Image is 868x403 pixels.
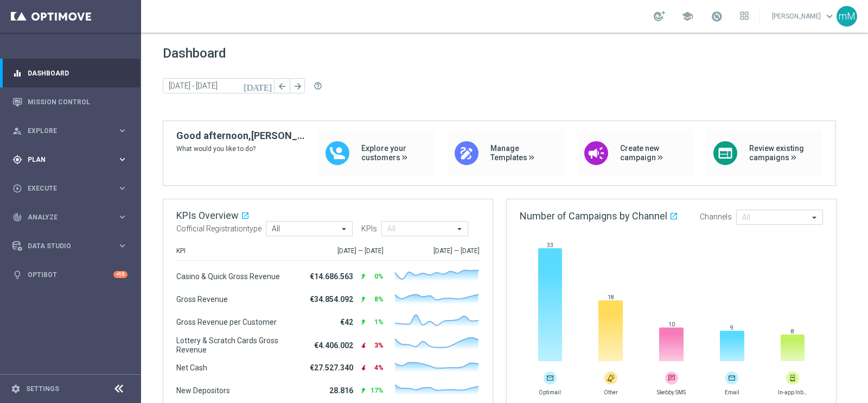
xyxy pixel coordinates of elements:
a: Optibot [28,260,113,289]
i: keyboard_arrow_right [117,241,127,251]
i: keyboard_arrow_right [117,212,127,222]
button: person_search Explore keyboard_arrow_right [12,127,128,135]
button: equalizer Dashboard [12,69,128,78]
a: [PERSON_NAME]keyboard_arrow_down [771,8,837,24]
button: play_circle_outline Execute keyboard_arrow_right [12,184,128,193]
div: Optibot [12,260,127,289]
div: +10 [113,271,127,278]
span: Analyze [28,214,117,221]
div: Mission Control [12,87,127,116]
button: lightbulb Optibot +10 [12,270,128,279]
span: Plan [28,156,117,163]
i: keyboard_arrow_right [117,125,127,136]
span: Execute [28,185,117,192]
i: gps_fixed [12,155,22,165]
div: Execute [12,184,117,193]
a: Settings [26,386,59,392]
a: Dashboard [28,59,127,87]
div: Dashboard [12,59,127,87]
span: Data Studio [28,243,117,249]
i: play_circle_outline [12,184,22,193]
div: Explore [12,126,117,136]
button: Mission Control [12,98,128,106]
i: lightbulb [12,270,22,280]
i: track_changes [12,212,22,222]
div: Analyze [12,212,117,222]
button: track_changes Analyze keyboard_arrow_right [12,213,128,222]
span: keyboard_arrow_down [824,10,835,22]
button: Data Studio keyboard_arrow_right [12,242,128,250]
span: school [681,10,693,22]
a: Mission Control [28,87,127,116]
span: Explore [28,128,117,134]
i: keyboard_arrow_right [117,154,127,165]
i: person_search [12,126,22,136]
div: Data Studio [12,241,117,251]
div: mM [837,6,857,27]
i: keyboard_arrow_right [117,183,127,193]
button: gps_fixed Plan keyboard_arrow_right [12,155,128,164]
i: equalizer [12,68,22,78]
i: settings [11,384,21,394]
div: Plan [12,155,117,165]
